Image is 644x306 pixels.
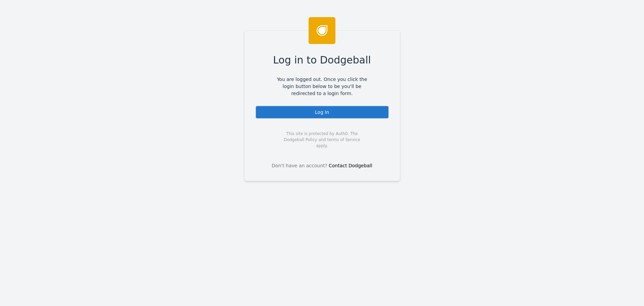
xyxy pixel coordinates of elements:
span: Log in to Dodgeball [273,52,371,68]
div: Log In [255,105,389,119]
span: This site is protected by Auth0. The Dodgeball Policy and terms of Service apply. [278,131,366,149]
a: Contact Dodgeball [329,163,372,168]
span: Don't have an account? [272,162,327,169]
span: You are logged out. Once you click the login button below to be you'll be redirected to a login f... [272,76,372,97]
